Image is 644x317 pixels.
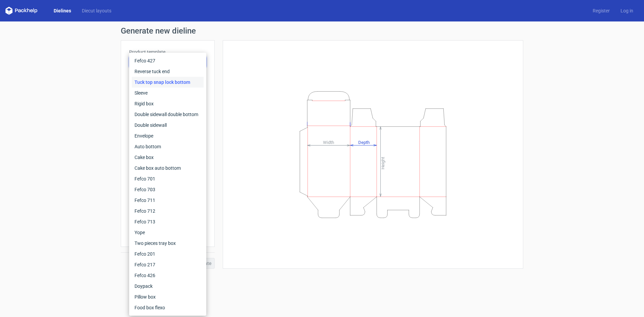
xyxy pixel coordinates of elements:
[132,281,204,292] div: Doypack
[132,66,204,77] div: Reverse tuck end
[132,141,204,152] div: Auto bottom
[132,238,204,249] div: Two pieces tray box
[132,98,204,109] div: Rigid box
[132,259,204,270] div: Fefco 217
[132,152,204,163] div: Cake box
[380,157,385,169] tspan: Height
[132,109,204,120] div: Double sidewall double bottom
[132,270,204,281] div: Fefco 426
[132,302,204,313] div: Food box flexo
[132,163,204,173] div: Cake box auto bottom
[132,130,204,141] div: Envelope
[76,7,117,14] a: Diecut layouts
[132,206,204,216] div: Fefco 712
[132,195,204,206] div: Fefco 711
[129,49,206,55] label: Product template
[132,227,204,238] div: Yope
[132,184,204,195] div: Fefco 703
[323,140,334,145] tspan: Width
[132,249,204,259] div: Fefco 201
[132,173,204,184] div: Fefco 701
[132,55,204,66] div: Fefco 427
[587,7,615,14] a: Register
[358,140,370,145] tspan: Depth
[132,292,204,302] div: Pillow box
[121,27,523,35] h1: Generate new dieline
[132,77,204,88] div: Tuck top snap lock bottom
[132,88,204,98] div: Sleeve
[132,120,204,130] div: Double sidewall
[48,7,76,14] a: Dielines
[615,7,639,14] a: Log in
[132,216,204,227] div: Fefco 713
